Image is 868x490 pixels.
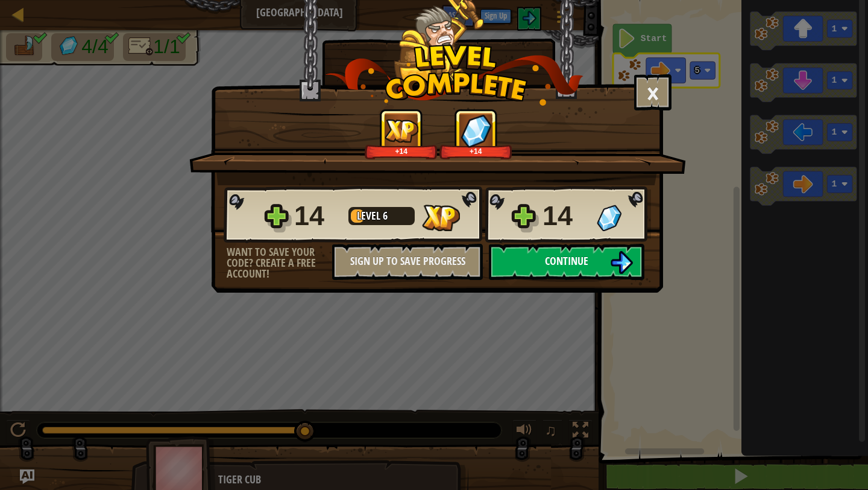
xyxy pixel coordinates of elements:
button: Sign Up to Save Progress [332,244,483,280]
div: 14 [294,197,341,235]
img: Gems Gained [597,205,621,231]
span: 6 [383,208,388,223]
span: Level [357,208,383,223]
img: XP Gained [385,119,418,142]
img: Gems Gained [461,114,492,147]
button: Continue [489,244,644,280]
img: XP Gained [422,205,460,231]
span: Continue [545,253,588,269]
img: Continue [610,251,633,274]
div: +14 [367,147,435,156]
div: +14 [442,147,510,156]
button: × [634,74,671,110]
div: 14 [542,197,590,235]
img: level_complete.png [325,45,583,106]
div: Want to save your code? Create a free account! [227,247,332,279]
